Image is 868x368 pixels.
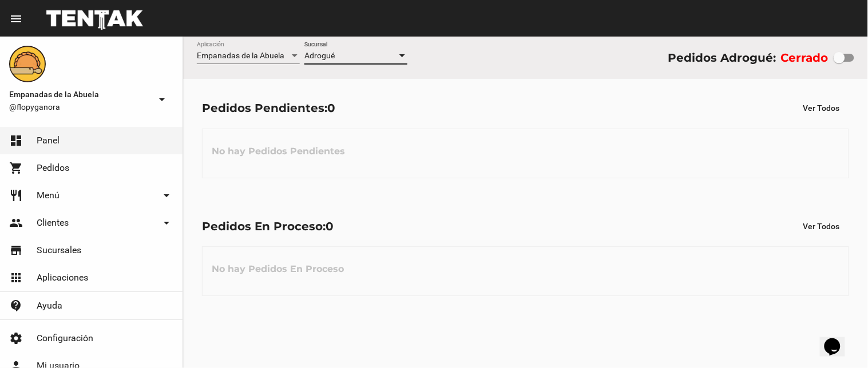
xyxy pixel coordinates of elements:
mat-icon: apps [9,271,23,285]
mat-icon: people [9,216,23,230]
mat-icon: arrow_drop_down [160,216,173,230]
mat-icon: arrow_drop_down [155,93,169,106]
span: Empanadas de la Abuela [197,51,284,60]
mat-icon: shopping_cart [9,161,23,175]
span: Adrogué [304,51,335,60]
mat-icon: contact_support [9,299,23,313]
label: Cerrado [781,49,829,67]
mat-icon: arrow_drop_down [160,189,173,202]
button: Ver Todos [794,216,849,237]
button: Ver Todos [794,98,849,118]
span: Ver Todos [803,103,840,113]
div: Pedidos En Proceso: [202,217,334,235]
div: Pedidos Adrogué: [668,49,776,67]
mat-icon: dashboard [9,134,23,147]
span: Clientes [37,217,69,229]
span: Empanadas de la Abuela [9,87,150,101]
span: Ayuda [37,300,62,311]
mat-icon: store [9,243,23,257]
h3: No hay Pedidos Pendientes [203,134,354,169]
span: Pedidos [37,162,69,174]
span: @flopyganora [9,101,150,113]
span: 0 [327,101,335,115]
div: Pedidos Pendientes: [202,99,335,117]
img: f0136945-ed32-4f7c-91e3-a375bc4bb2c5.png [9,46,46,82]
span: 0 [326,219,334,233]
iframe: chat widget [820,322,857,357]
span: Panel [37,135,60,146]
mat-icon: settings [9,331,23,345]
mat-icon: menu [9,12,23,26]
span: Ver Todos [803,222,840,231]
span: Aplicaciones [37,272,88,283]
mat-icon: restaurant [9,189,23,202]
span: Menú [37,190,60,201]
span: Configuración [37,333,93,344]
span: Sucursales [37,245,81,256]
h3: No hay Pedidos En Proceso [203,252,353,286]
